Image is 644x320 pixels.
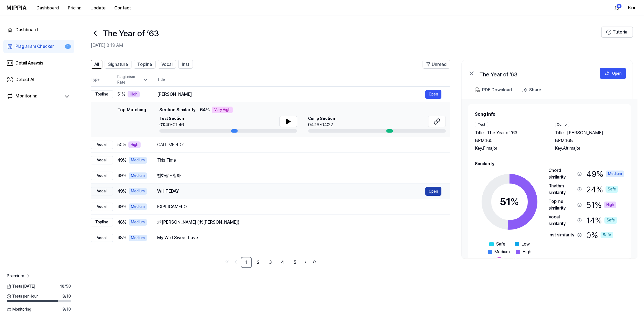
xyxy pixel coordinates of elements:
[277,257,288,268] a: 4
[117,74,148,85] div: Plagiarism Rate
[159,107,195,113] span: Section Similarity
[308,122,335,128] div: 04:16-04:22
[157,188,425,195] div: WHITEDAY
[200,107,210,113] span: 64 %
[487,130,517,136] span: The Year of ’63
[496,241,505,247] span: Safe
[479,70,590,77] div: The Year of ’63
[3,73,74,86] a: Detect AI
[475,87,480,92] img: PDF Download
[91,187,113,195] div: Vocal
[253,257,264,268] a: 2
[86,2,110,14] button: Update
[86,0,110,16] a: Update
[612,70,622,76] div: Open
[129,188,147,195] div: Medium
[606,186,618,193] div: Safe
[475,130,485,136] span: Title .
[91,90,113,99] div: Topline
[289,257,301,268] a: 5
[15,43,54,50] div: Plagiarism Checker
[475,137,544,144] div: BPM. 165
[129,203,147,210] div: Medium
[7,284,35,289] span: Tests [DATE]
[423,60,450,69] button: Unread
[475,145,544,152] div: Key. F major
[91,42,601,49] h2: [DATE] 8:19 AM
[32,2,63,14] button: Dashboard
[159,122,184,128] div: 01:40-01:46
[157,234,441,241] div: My Wild Sweet Love
[103,27,159,39] h1: The Year of ’63
[628,4,637,11] button: Binni
[302,258,309,266] a: Go to next page
[549,183,575,196] div: Rhythm similarity
[601,232,613,238] div: Safe
[91,172,113,180] div: Vocal
[549,198,575,211] div: Topline similarity
[474,84,513,96] button: PDF Download
[425,90,441,99] button: Open
[128,141,141,148] div: High
[3,56,74,70] a: Detail Anaysis
[475,122,488,127] div: Test
[91,60,102,69] button: All
[157,73,450,86] th: Title
[157,91,425,98] div: [PERSON_NAME]
[159,116,184,122] span: Test Section
[63,307,71,312] span: 9 / 10
[3,23,74,37] a: Dashboard
[555,145,624,152] div: Key. A# major
[157,141,441,148] div: CALL ME 407
[7,273,31,279] a: Premium
[462,99,637,258] a: Song InfoTestTitle.The Year of ’63BPM.165Key.F majorCompTitle.[PERSON_NAME]BPM.168Key.A# majorSim...
[91,203,113,211] div: Vocal
[521,241,530,247] span: Low
[117,172,126,179] span: 49 %
[549,232,575,238] div: Inst similarity
[60,284,71,289] span: 48 / 50
[15,76,34,83] div: Detect AI
[157,203,441,210] div: EXPLICAMELO
[108,61,128,68] span: Signature
[586,229,613,241] div: 0 %
[604,202,616,208] div: High
[94,61,99,68] span: All
[129,235,147,241] div: Medium
[117,188,126,195] span: 49 %
[105,60,131,69] button: Signature
[520,84,545,96] button: Share
[601,27,633,38] button: Tutorial
[63,2,86,14] button: Pricing
[555,130,565,136] span: Title .
[117,234,126,241] span: 48 %
[510,196,519,208] span: %
[117,203,126,210] span: 49 %
[606,171,624,177] div: Medium
[475,161,624,167] h2: Similarity
[567,130,604,136] span: [PERSON_NAME]
[65,44,71,49] div: 1
[161,61,172,68] span: Vocal
[212,107,233,113] div: Very High
[586,198,616,211] div: 51 %
[482,86,512,94] div: PDF Download
[63,294,71,299] span: 8 / 10
[157,157,441,164] div: This Time
[504,256,522,263] span: Very High
[311,258,318,266] a: Go to last page
[129,219,147,226] div: Medium
[15,60,43,66] div: Detail Anaysis
[265,257,276,268] a: 3
[117,157,126,164] span: 49 %
[494,249,510,255] span: Medium
[549,167,575,180] div: Chord similarity
[616,4,622,8] div: 8
[600,68,626,79] button: Open
[586,183,618,196] div: 24 %
[586,167,624,180] div: 49 %
[91,156,113,164] div: Vocal
[15,93,38,100] div: Monitoring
